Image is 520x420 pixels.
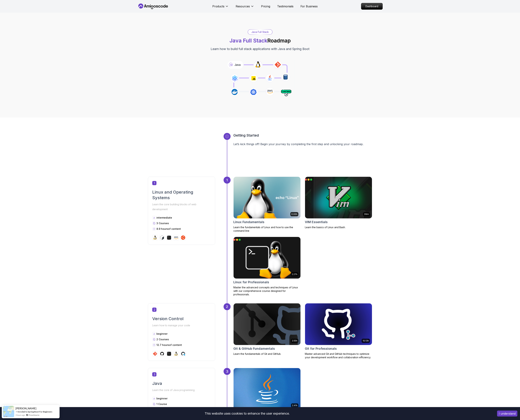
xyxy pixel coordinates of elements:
p: Master the advanced concepts and techniques of Linux with our comprehensive course designed for p... [233,286,301,296]
img: provesource social proof notification image [3,406,14,417]
p: 2.55h [292,339,297,342]
a: Linux Fundamentals card6.00hLinux FundamentalsLearn the fundamentals of Linux and how to use the ... [233,177,301,233]
a: Git for Professionals card10.13hGit for ProfessionalsMaster advanced Git and GitHub techniques to... [305,303,372,359]
p: Learn the core building blocks of web development [152,202,211,212]
img: terminal logo [167,236,171,240]
span: 1 Course [156,403,167,405]
p: Master advanced Git and GitHub techniques to optimize your development workflow and collaboration... [305,352,372,359]
button: Accept cookies [497,411,517,417]
h2: Git for Professionals [305,346,337,351]
img: github logo [160,352,164,356]
img: bash logo [160,236,164,240]
img: Linux for Professionals card [234,237,300,279]
p: Learn the basics of Linux and Bash. [305,226,372,229]
img: terminal logo [167,352,171,356]
p: beginner [156,332,167,336]
a: VIM Essentials card39mVIM EssentialsLearn the basics of Linux and Bash. [305,177,372,229]
span: Java Full Stack [230,37,267,44]
a: Testimonials [277,4,293,8]
img: Git for Professionals card [305,303,372,345]
img: VIM Essentials card [305,177,372,218]
h2: Version Control [152,316,211,322]
p: Learn how to manage your code [152,323,211,328]
button: Products [212,4,229,11]
img: ubuntu logo [181,236,185,240]
p: 6.00h [291,213,297,216]
span: [PERSON_NAME] [15,407,36,410]
div: 2 [224,303,231,310]
h2: Linux and Operating Systems [152,189,211,201]
p: 2.27h [292,273,297,276]
span: 3 [152,372,156,376]
a: For Business [300,4,318,8]
h2: VIM Essentials [305,220,328,225]
p: Learn the fundamentals of Git and GitHub. [233,352,301,356]
p: Learn the core of Java programming [152,388,211,393]
img: Linux Fundamentals card [234,177,300,218]
a: Git & GitHub Fundamentals card2.55hGit & GitHub FundamentalsLearn the fundamentals of Git and Git... [233,303,301,356]
p: Let’s kick things off! Begin your journey by completing the first step and unlocking your roadmap. [233,142,372,146]
img: aws logo [174,236,178,240]
p: 12.7 hours of content [156,343,182,347]
img: linux logo [174,352,178,356]
span: 1 [152,181,156,185]
p: Dashboard [361,3,382,9]
h2: Git & GitHub Fundamentals [233,346,275,351]
span: 3 Courses [156,222,169,225]
img: codespaces logo [181,352,185,356]
a: Pricing [261,4,270,8]
p: Resources [236,4,250,8]
iframe: chat widget [498,398,520,415]
h1: Roadmap [230,37,291,44]
span: 2 Courses [156,338,169,341]
p: Learn how to build full stack applications with Java and Spring Boot [211,47,309,51]
p: 2.41h [292,404,297,407]
h2: Linux Fundamentals [233,220,264,225]
img: git logo [153,352,157,356]
div: 3 [224,368,231,375]
p: intermediate [156,216,172,219]
a: ProveSource [29,414,39,417]
a: Linux for Professionals card2.27hLinux for ProfessionalsMaster the advanced concepts and techniqu... [233,237,301,296]
h2: Java [152,381,211,386]
p: Learn the fundamentals of Linux and how to use the command line [233,226,301,233]
img: linux logo [153,236,157,240]
img: Git & GitHub Fundamentals card [234,303,300,345]
span: 3 hours ago [15,414,25,417]
p: 8.9 hours of content [156,227,181,231]
p: Products [212,4,224,8]
p: beginner [156,397,167,400]
p: 39m [364,213,369,216]
div: Java Full Stack [248,30,272,34]
a: Enroled to Spring Boot For Beginners [18,410,52,413]
a: Dashboard [361,3,383,10]
span: -> [15,410,17,413]
div: 1 [224,177,231,184]
img: Java for Beginners card [234,368,300,410]
div: This website uses cookies to enhance the user experience. [3,410,492,417]
p: 10.13h [363,339,369,342]
h3: Getting Started [233,133,372,138]
h2: Linux for Professionals [233,280,269,285]
button: Resources [236,4,254,11]
span: 2 [152,308,156,312]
